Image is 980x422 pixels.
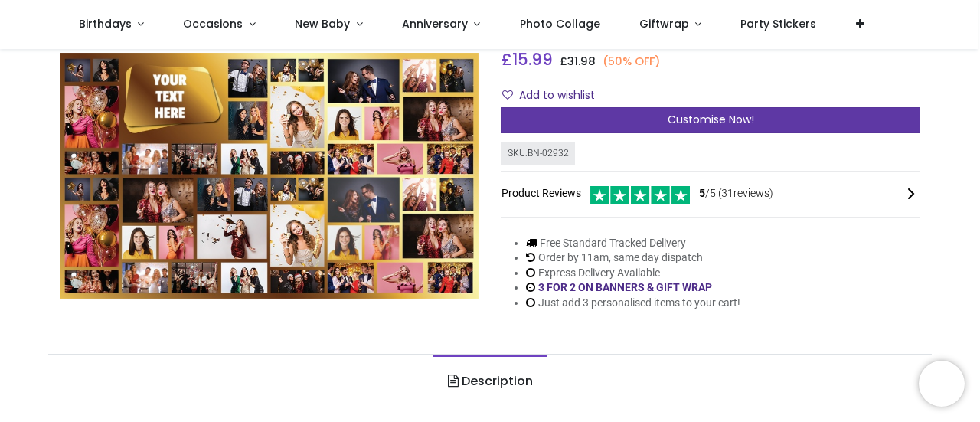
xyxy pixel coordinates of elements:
li: Free Standard Tracked Delivery [526,236,740,251]
div: Product Reviews [501,184,920,204]
span: Party Stickers [740,16,816,31]
li: Just add 3 personalised items to your cart! [526,296,740,311]
span: Customise Now! [668,112,754,127]
button: Add to wishlistAdd to wishlist [501,83,608,109]
span: 15.99 [512,48,553,70]
span: /5 ( 31 reviews) [699,186,773,201]
small: (50% OFF) [603,54,661,70]
a: Description [433,355,547,408]
span: £ [501,48,553,70]
a: 3 FOR 2 ON BANNERS & GIFT WRAP [538,281,712,293]
span: Giftwrap [639,16,689,31]
span: Birthdays [79,16,132,31]
span: Occasions [183,16,243,31]
img: Personalised Birthday Backdrop Banner - Gold Photo Collage - Add Text & 48 Photo Upload [60,53,479,299]
div: SKU: BN-02932 [501,142,575,165]
span: £ [560,54,596,69]
li: Order by 11am, same day dispatch [526,250,740,266]
span: Photo Collage [520,16,600,31]
span: New Baby [295,16,350,31]
span: 31.98 [567,54,596,69]
i: Add to wishlist [502,90,513,100]
li: Express Delivery Available [526,266,740,281]
iframe: Brevo live chat [919,361,965,407]
span: 5 [699,187,705,199]
span: Anniversary [402,16,468,31]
